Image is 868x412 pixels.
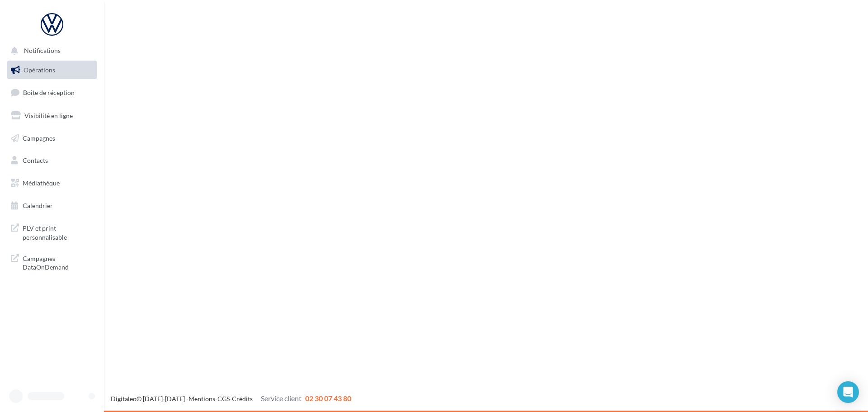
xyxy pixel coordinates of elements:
[23,179,60,187] span: Médiathèque
[189,395,215,403] a: Mentions
[5,129,99,148] a: Campagnes
[23,222,93,242] span: PLV et print personnalisable
[5,61,99,80] a: Opérations
[24,66,55,74] span: Opérations
[24,112,73,119] span: Visibilité en ligne
[111,395,137,403] a: Digitaleo
[23,89,75,96] span: Boîte de réception
[24,47,61,55] span: Notifications
[837,381,859,403] div: Open Intercom Messenger
[5,218,99,245] a: PLV et print personnalisable
[111,395,351,403] span: © [DATE]-[DATE] - - -
[217,395,230,403] a: CGS
[305,394,351,403] span: 02 30 07 43 80
[5,106,99,125] a: Visibilité en ligne
[23,134,55,142] span: Campagnes
[5,151,99,170] a: Contacts
[5,174,99,193] a: Médiathèque
[5,83,99,102] a: Boîte de réception
[5,196,99,215] a: Calendrier
[261,394,302,403] span: Service client
[23,156,48,164] span: Contacts
[5,249,99,275] a: Campagnes DataOnDemand
[232,395,253,403] a: Crédits
[23,202,53,209] span: Calendrier
[23,252,93,272] span: Campagnes DataOnDemand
